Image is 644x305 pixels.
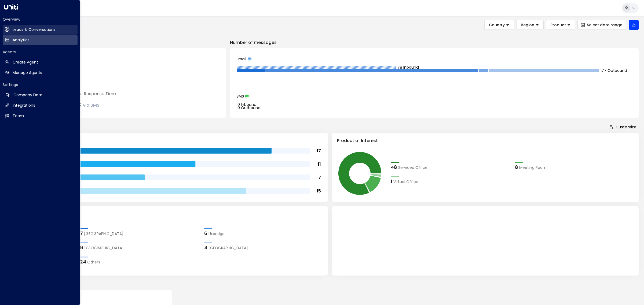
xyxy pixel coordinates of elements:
h2: Settings [3,82,78,87]
h2: Company Data [13,92,42,98]
a: Integrations [3,101,78,110]
h2: Analytics [13,37,30,43]
div: 6 [204,230,207,237]
div: 24 [80,258,86,265]
span: Bristol [208,245,248,251]
span: Stockley Park [84,231,123,237]
tspan: 7 [318,174,321,181]
div: 8Meeting Room [515,163,634,171]
a: Team [3,111,78,121]
h2: Create Agent [13,59,38,65]
div: 6Uxbridge [204,230,323,237]
div: 4 [204,244,207,251]
tspan: 15 [317,188,321,194]
div: 4Bristol [204,244,323,251]
a: Manage Agents [3,68,78,78]
span: Product [550,23,566,27]
h2: Leads & Conversations [13,27,56,32]
span: Meeting Room [519,165,547,170]
div: 0s [74,100,100,109]
a: Analytics [3,35,78,45]
h2: Agents [3,49,78,55]
span: Select date range [587,23,622,27]
a: Create Agent [3,57,78,67]
h3: Range of Team Size [26,137,323,144]
span: Serviced Office [398,165,427,170]
div: 48Serviced Office [391,163,510,171]
div: Number of Inquiries [28,54,219,61]
p: Engagement Metrics [21,39,226,46]
span: Uxbridge [208,231,225,237]
span: Others [87,259,100,265]
h2: Team [13,113,24,119]
button: Customize [607,123,639,131]
div: SMS [236,94,632,98]
span: Region [521,23,534,27]
button: Product [546,20,575,30]
h3: Location of Interest [26,211,323,217]
h2: Manage Agents [13,70,42,76]
h2: Overview [3,17,78,22]
div: 48 [391,163,397,171]
div: 7Stockley Park [80,230,199,237]
span: Country [489,23,505,27]
div: 1 [391,178,392,185]
tspan: 11 [318,161,321,167]
span: Virtual Office [393,179,418,185]
button: Select date range [577,20,627,30]
a: Leads & Conversations [3,25,78,35]
a: Company Data [3,90,78,100]
h3: Product of Interest [337,137,634,144]
span: Email [236,57,247,61]
tspan: 17 [317,148,321,154]
div: 8 [515,163,518,171]
div: 7 [80,230,83,237]
tspan: 78 Inbound [397,65,419,70]
p: Conversion Metrics [21,281,639,287]
p: Number of messages [230,39,639,46]
div: [PERSON_NAME] Average Response Time [28,91,219,97]
button: Country [484,20,514,30]
div: 1Virtual Office [391,178,510,185]
tspan: 0 Outbound [237,105,261,110]
tspan: 0 Inbound [237,102,257,107]
div: 6Gracechurch Street [80,244,199,251]
h2: Integrations [13,103,35,108]
button: Region [516,20,544,30]
div: 6 [80,244,83,251]
span: via SMS [83,102,100,108]
span: Gracechurch Street [84,245,124,251]
div: 24Others [80,258,199,265]
tspan: 177 Outbound [601,68,627,73]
